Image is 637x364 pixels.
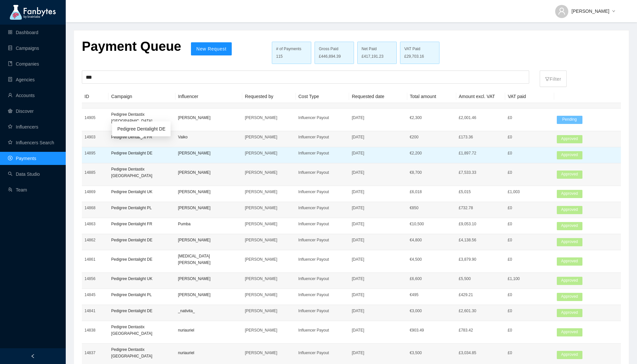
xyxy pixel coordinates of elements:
[410,275,453,282] p: £ 6,600
[245,292,293,298] p: [PERSON_NAME]
[108,90,175,103] th: Campaign
[31,354,35,358] span: left
[404,46,435,52] div: VAT Paid
[558,7,566,15] span: user
[112,121,171,136] div: Pedigree Dentalight DE
[557,116,582,124] span: Pending
[459,237,502,243] p: £4,138.56
[508,189,552,195] p: £1,003
[352,114,404,121] p: [DATE]
[8,93,35,98] a: userAccounts
[459,308,502,314] p: £2,601.30
[557,151,582,159] span: Approved
[111,205,173,211] p: Pedigree Dentalight PL
[508,350,552,356] p: £0
[84,275,106,282] p: 14856
[352,308,404,314] p: [DATE]
[352,256,404,263] p: [DATE]
[82,38,181,54] p: Payment Queue
[8,77,35,82] a: containerAgencies
[459,150,502,156] p: £1,897.72
[349,90,407,103] th: Requested date
[245,169,293,176] p: [PERSON_NAME]
[557,328,582,336] span: Approved
[410,169,453,176] p: € 8,700
[111,346,173,359] p: Pedigree Dentastix [GEOGRAPHIC_DATA]
[459,169,502,176] p: £7,533.33
[178,134,240,140] p: Vaiko
[298,221,347,227] p: Influencer Payout
[572,8,609,15] span: [PERSON_NAME]
[410,150,453,156] p: € 2,200
[505,90,554,103] th: VAT paid
[84,292,106,298] p: 14845
[8,140,54,145] a: starInfluencers Search
[276,46,307,52] div: # of Payments
[545,72,561,83] p: Filter
[84,308,106,314] p: 14841
[612,10,615,13] span: down
[111,166,173,179] p: Pedigree Dentastix [GEOGRAPHIC_DATA]
[245,275,293,282] p: [PERSON_NAME]
[298,275,347,282] p: Influencer Payout
[178,237,240,243] p: [PERSON_NAME]
[84,205,106,211] p: 14868
[298,114,347,121] p: Influencer Payout
[111,221,173,227] p: Pedigree Dentalight FR
[298,292,347,298] p: Influencer Payout
[352,275,404,282] p: [DATE]
[178,253,240,266] p: [MEDICAL_DATA][PERSON_NAME]
[298,150,347,156] p: Influencer Payout
[84,350,106,356] p: 14837
[508,275,552,282] p: £1,100
[298,189,347,195] p: Influencer Payout
[352,292,404,298] p: [DATE]
[178,150,240,156] p: [PERSON_NAME]
[404,53,424,60] span: £29,703.16
[84,189,106,195] p: 14869
[84,114,106,121] p: 14905
[557,206,582,214] span: Approved
[245,237,293,243] p: [PERSON_NAME]
[298,134,347,140] p: Influencer Payout
[111,150,173,156] p: Pedigree Dentalight DE
[178,114,240,121] p: [PERSON_NAME]
[111,134,173,140] p: Pedigree Dentalight FR
[84,221,106,227] p: 14863
[191,42,232,55] button: New Request
[178,308,240,314] p: _nativita_
[508,256,552,263] p: £0
[459,221,502,227] p: £9,053.10
[459,134,502,140] p: £173.36
[352,134,404,140] p: [DATE]
[178,275,240,282] p: [PERSON_NAME]
[410,205,453,211] p: € 850
[245,308,293,314] p: [PERSON_NAME]
[557,222,582,230] span: Approved
[196,46,226,51] span: New Request
[508,308,552,314] p: £0
[319,53,341,60] span: £446,894.39
[298,205,347,211] p: Influencer Payout
[245,189,293,195] p: [PERSON_NAME]
[410,237,453,243] p: € 4,800
[545,77,550,81] span: filter
[245,114,293,121] p: [PERSON_NAME]
[540,71,566,87] button: filterFilter
[178,205,240,211] p: [PERSON_NAME]
[245,350,293,356] p: [PERSON_NAME]
[111,324,173,337] p: Pedigree Dentastix [GEOGRAPHIC_DATA]
[245,134,293,140] p: [PERSON_NAME]
[410,327,453,334] p: € 903.49
[459,114,502,121] p: £2,001.46
[8,172,40,177] a: searchData Studio
[410,189,453,195] p: £ 6,018
[111,308,173,314] p: Pedigree Dentalight DE
[557,277,582,285] span: Approved
[319,46,350,52] div: Gross Paid
[352,327,404,334] p: [DATE]
[178,189,240,195] p: [PERSON_NAME]
[410,114,453,121] p: € 2,300
[178,327,240,334] p: nuriauriel
[352,350,404,356] p: [DATE]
